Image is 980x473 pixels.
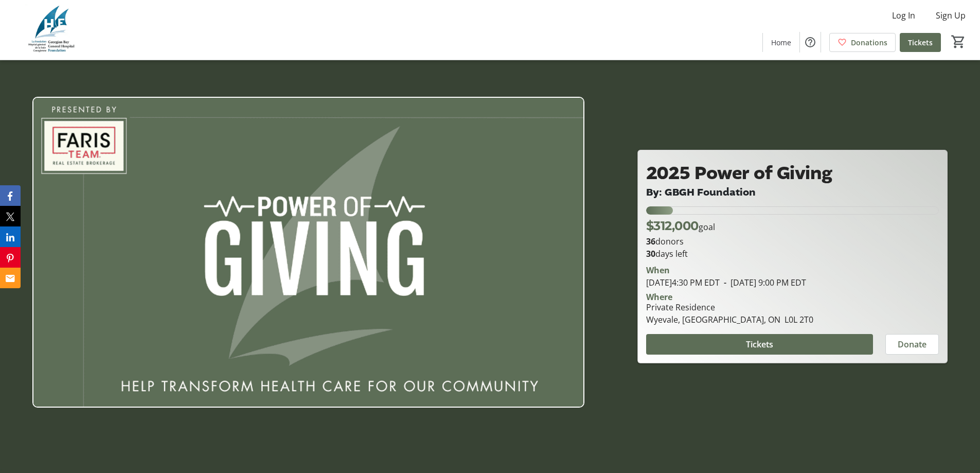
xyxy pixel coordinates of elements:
[646,161,832,186] span: 2025 Power of Giving
[646,217,715,235] p: goal
[936,9,966,22] span: Sign Up
[646,313,813,326] div: Wyevale, [GEOGRAPHIC_DATA], ON L0L 2T0
[32,97,584,408] img: Campaign CTA Media Photo
[892,9,915,22] span: Log In
[900,33,941,52] a: Tickets
[646,235,939,248] p: donors
[646,206,939,215] div: 9.134615384615383% of fundraising goal reached
[646,334,873,355] button: Tickets
[885,334,939,355] button: Donate
[720,277,806,288] span: [DATE] 9:00 PM EDT
[746,338,773,351] span: Tickets
[851,37,887,48] span: Donations
[898,338,926,351] span: Donate
[763,33,799,52] a: Home
[771,37,791,48] span: Home
[720,277,730,288] span: -
[646,248,655,259] span: 30
[829,33,896,52] a: Donations
[646,218,699,233] span: $312,000
[908,37,933,48] span: Tickets
[646,248,939,260] p: days left
[6,4,98,56] img: Georgian Bay General Hospital Foundation's Logo
[646,301,813,313] div: Private Residence
[646,236,655,247] b: 36
[646,185,756,199] span: By: GBGH Foundation
[646,277,720,288] span: [DATE] 4:30 PM EDT
[646,264,670,276] div: When
[949,32,968,51] button: Cart
[928,7,974,24] button: Sign Up
[800,32,821,52] button: Help
[646,293,672,301] div: Where
[884,7,923,24] button: Log In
